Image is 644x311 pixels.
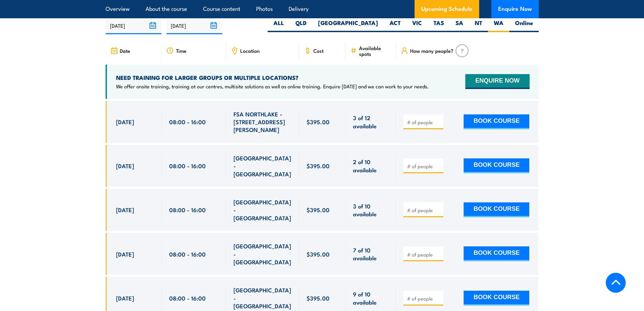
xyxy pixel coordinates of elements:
input: # of people [407,295,441,302]
button: BOOK COURSE [464,114,529,129]
label: WA [488,19,509,32]
span: [DATE] [116,250,134,258]
label: NT [469,19,488,32]
span: $395.00 [307,250,330,258]
span: [GEOGRAPHIC_DATA] - [GEOGRAPHIC_DATA] [234,286,292,310]
span: Cost [313,48,324,53]
label: ACT [384,19,406,32]
span: 08:00 - 16:00 [169,162,206,170]
span: [GEOGRAPHIC_DATA] - [GEOGRAPHIC_DATA] [234,242,292,266]
span: 2 of 10 available [353,158,388,174]
span: Available spots [359,45,391,57]
span: FSA NORTHLAKE - [STREET_ADDRESS][PERSON_NAME] [234,110,292,134]
h4: NEED TRAINING FOR LARGER GROUPS OR MULTIPLE LOCATIONS? [116,74,429,81]
span: 08:00 - 16:00 [169,118,206,126]
span: [GEOGRAPHIC_DATA] - [GEOGRAPHIC_DATA] [234,154,292,178]
span: [DATE] [116,294,134,302]
label: [GEOGRAPHIC_DATA] [312,19,384,32]
label: SA [450,19,469,32]
label: QLD [290,19,312,32]
span: Location [240,48,260,53]
span: How many people? [410,48,453,53]
span: Time [176,48,186,53]
input: From date [106,17,161,34]
span: 3 of 12 available [353,114,388,130]
label: TAS [428,19,450,32]
span: 08:00 - 16:00 [169,206,206,214]
span: 08:00 - 16:00 [169,294,206,302]
label: Online [509,19,539,32]
label: ALL [268,19,290,32]
span: [GEOGRAPHIC_DATA] - [GEOGRAPHIC_DATA] [234,198,292,222]
button: BOOK COURSE [464,202,529,217]
span: $395.00 [307,294,330,302]
input: # of people [407,251,441,258]
button: BOOK COURSE [464,158,529,173]
span: 7 of 10 available [353,246,388,262]
button: BOOK COURSE [464,291,529,306]
span: 3 of 10 available [353,202,388,218]
span: Date [120,48,130,53]
span: $395.00 [307,162,330,170]
span: 08:00 - 16:00 [169,250,206,258]
button: ENQUIRE NOW [465,74,529,89]
input: # of people [407,119,441,126]
span: $395.00 [307,206,330,214]
input: # of people [407,163,441,170]
span: [DATE] [116,162,134,170]
input: To date [166,17,222,34]
button: BOOK COURSE [464,246,529,261]
span: [DATE] [116,206,134,214]
input: # of people [407,207,441,214]
label: VIC [406,19,428,32]
span: [DATE] [116,118,134,126]
p: We offer onsite training, training at our centres, multisite solutions as well as online training... [116,83,429,90]
span: $395.00 [307,118,330,126]
span: 9 of 10 available [353,290,388,306]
